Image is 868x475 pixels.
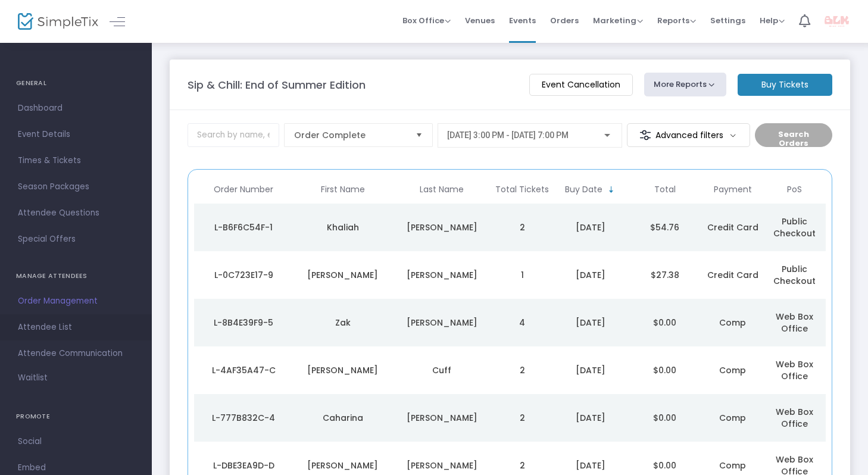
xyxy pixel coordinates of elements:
[556,364,625,376] div: 9/16/2025
[556,460,625,471] div: 9/16/2025
[556,221,625,233] div: 9/18/2025
[719,317,746,329] span: Comp
[411,124,427,146] button: Select
[395,412,488,424] div: McNeill
[395,317,488,329] div: Kelley
[18,320,134,335] span: Attendee List
[550,5,579,36] span: Orders
[197,412,290,424] div: L-777B832C-4
[565,185,602,195] span: Buy Date
[593,15,643,26] span: Marketing
[509,5,536,36] span: Events
[16,405,136,429] h4: PROMOTE
[214,185,273,195] span: Order Number
[321,185,365,195] span: First Name
[639,129,651,141] img: filter
[529,74,633,96] m-button: Event Cancellation
[420,185,464,195] span: Last Name
[395,221,488,233] div: Cole
[18,293,134,309] span: Order Management
[188,123,279,147] input: Search by name, email, phone, order number, ip address, or last 4 digits of card
[395,269,488,281] div: STENSON
[491,394,553,442] td: 2
[719,460,746,471] span: Comp
[644,73,726,96] button: More Reports
[395,460,488,471] div: Fain
[556,317,625,329] div: 9/16/2025
[18,179,134,195] span: Season Packages
[719,412,746,424] span: Comp
[188,77,366,93] m-panel-title: Sip & Chill: End of Summer Edition
[18,101,134,116] span: Dashboard
[18,205,134,221] span: Attendee Questions
[627,123,750,147] m-button: Advanced filters
[657,15,696,26] span: Reports
[296,412,389,424] div: Caharina
[296,269,389,281] div: Tracey
[296,221,389,233] div: Khaliah
[707,221,758,233] span: Credit Card
[197,364,290,376] div: L-4AF35A47-C
[296,460,389,471] div: LaToya
[707,269,758,281] span: Credit Card
[16,71,136,95] h4: GENERAL
[773,263,816,287] span: Public Checkout
[556,412,625,424] div: 9/16/2025
[607,185,616,195] span: Sortable
[197,460,290,471] div: L-DBE3EA9D-D
[776,358,813,382] span: Web Box Office
[491,299,553,346] td: 4
[18,372,48,384] span: Waitlist
[491,251,553,299] td: 1
[395,364,488,376] div: Cuff
[714,185,752,195] span: Payment
[710,5,745,36] span: Settings
[773,215,816,239] span: Public Checkout
[776,406,813,430] span: Web Box Office
[465,5,495,36] span: Venues
[654,185,676,195] span: Total
[491,346,553,394] td: 2
[18,153,134,168] span: Times & Tickets
[627,394,702,442] td: $0.00
[197,317,290,329] div: L-8B4E39F9-5
[760,15,785,26] span: Help
[787,185,802,195] span: PoS
[491,204,553,251] td: 2
[627,299,702,346] td: $0.00
[197,221,290,233] div: L-B6F6C54F-1
[294,129,406,141] span: Order Complete
[296,364,389,376] div: Matt
[627,346,702,394] td: $0.00
[18,346,134,361] span: Attendee Communication
[16,264,136,288] h4: MANAGE ATTENDEES
[18,434,134,449] span: Social
[296,317,389,329] div: Zak
[738,74,832,96] m-button: Buy Tickets
[556,269,625,281] div: 9/18/2025
[197,269,290,281] div: L-0C723E17-9
[719,364,746,376] span: Comp
[18,127,134,142] span: Event Details
[627,251,702,299] td: $27.38
[447,130,569,140] span: [DATE] 3:00 PM - [DATE] 7:00 PM
[491,176,553,204] th: Total Tickets
[776,311,813,335] span: Web Box Office
[627,204,702,251] td: $54.76
[18,232,134,247] span: Special Offers
[402,15,451,26] span: Box Office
